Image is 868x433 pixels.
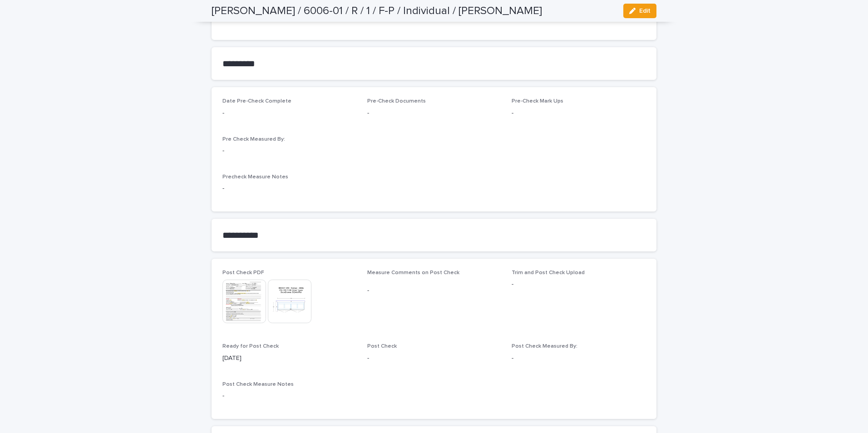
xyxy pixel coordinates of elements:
[222,184,646,193] p: -
[367,286,501,295] p: -
[639,8,651,14] span: Edit
[512,270,585,276] span: Trim and Post Check Upload
[222,146,356,156] p: -
[222,137,285,142] span: Pre Check Measured By:
[222,108,356,118] p: -
[512,108,646,118] p: -
[222,344,279,349] span: Ready for Post Check
[512,354,646,363] p: -
[512,98,563,104] span: Pre-Check Mark Ups
[367,270,459,276] span: Measure Comments on Post Check
[222,382,294,387] span: Post Check Measure Notes
[367,108,501,118] p: -
[222,174,288,180] span: Precheck Measure Notes
[367,98,426,104] span: Pre-Check Documents
[367,344,397,349] span: Post Check
[222,354,356,363] p: [DATE]
[222,270,264,276] span: Post Check PDF
[367,354,501,363] p: -
[512,344,577,349] span: Post Check Measured By:
[222,391,646,401] p: -
[222,98,291,104] span: Date Pre-Check Complete
[623,4,656,18] button: Edit
[212,5,542,18] h2: [PERSON_NAME] / 6006-01 / R / 1 / F-P / Individual / [PERSON_NAME]
[512,280,646,289] p: -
